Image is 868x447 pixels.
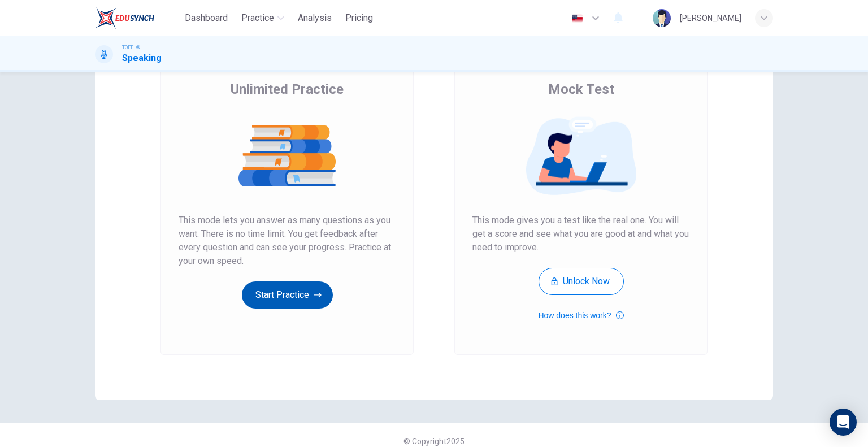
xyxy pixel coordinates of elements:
img: EduSynch logo [95,7,154,29]
div: Open Intercom Messenger [830,409,857,436]
span: © Copyright 2025 [403,437,465,446]
div: [PERSON_NAME] [680,11,741,25]
span: Analysis [298,11,332,25]
span: This mode gives you a test like the real one. You will get a score and see what you are good at a... [472,214,689,254]
span: Unlimited Practice [231,80,344,98]
img: Profile picture [653,9,671,27]
button: Dashboard [180,8,232,28]
h1: Speaking [122,51,162,65]
span: Practice [241,11,274,25]
span: Mock Test [548,80,614,98]
span: Pricing [345,11,373,25]
button: Start Practice [242,281,333,309]
img: en [570,14,584,23]
button: Unlock Now [539,268,624,295]
span: TOEFL® [122,44,140,51]
span: This mode lets you answer as many questions as you want. There is no time limit. You get feedback... [179,214,396,268]
span: Dashboard [185,11,228,25]
button: Practice [237,8,289,28]
button: Analysis [293,8,336,28]
a: EduSynch logo [95,7,180,29]
button: Pricing [341,8,377,28]
button: How does this work? [538,309,623,322]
